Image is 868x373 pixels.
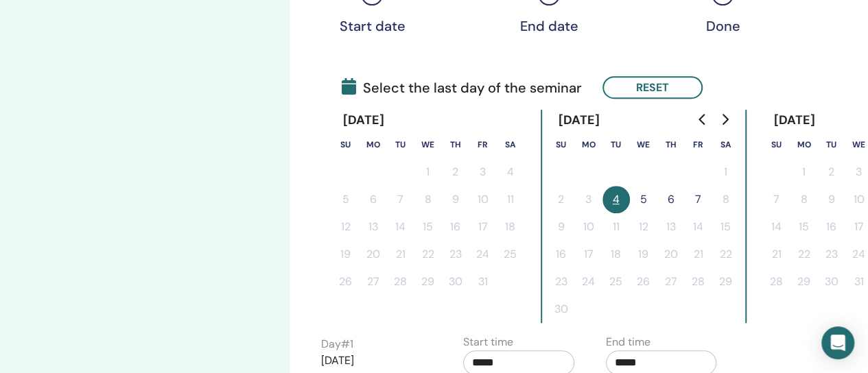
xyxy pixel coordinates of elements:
[821,326,854,359] div: Open Intercom Messenger
[763,268,790,296] button: 28
[414,213,442,241] button: 15
[818,213,845,241] button: 16
[338,18,406,34] div: Start date
[630,241,657,268] button: 19
[497,186,524,213] button: 11
[712,186,740,213] button: 8
[818,158,845,186] button: 2
[548,186,575,213] button: 2
[321,336,353,352] label: Day # 1
[321,352,432,369] p: [DATE]
[763,213,790,241] button: 14
[630,213,657,241] button: 12
[763,186,790,213] button: 7
[685,186,712,213] button: 7
[548,110,611,131] div: [DATE]
[414,158,442,186] button: 1
[387,268,414,296] button: 28
[712,213,740,241] button: 15
[387,186,414,213] button: 7
[630,186,657,213] button: 5
[575,213,602,241] button: 10
[414,268,442,296] button: 29
[387,241,414,268] button: 21
[818,186,845,213] button: 9
[602,186,630,213] button: 4
[442,158,469,186] button: 2
[790,131,818,158] th: Monday
[688,18,757,34] div: Done
[714,106,736,133] button: Go to next month
[630,268,657,296] button: 26
[602,76,703,99] button: Reset
[657,131,685,158] th: Thursday
[685,213,712,241] button: 14
[763,131,790,158] th: Sunday
[387,131,414,158] th: Tuesday
[606,334,650,350] label: End time
[575,268,602,296] button: 24
[712,158,740,186] button: 1
[602,241,630,268] button: 18
[763,110,827,131] div: [DATE]
[469,186,497,213] button: 10
[414,131,442,158] th: Wednesday
[818,241,845,268] button: 23
[360,241,387,268] button: 20
[548,268,575,296] button: 23
[332,110,396,131] div: [DATE]
[790,241,818,268] button: 22
[712,131,740,158] th: Saturday
[360,186,387,213] button: 6
[360,213,387,241] button: 13
[657,186,685,213] button: 6
[332,186,360,213] button: 5
[469,131,497,158] th: Friday
[442,186,469,213] button: 9
[763,241,790,268] button: 21
[469,241,497,268] button: 24
[685,131,712,158] th: Friday
[790,268,818,296] button: 29
[332,131,360,158] th: Sunday
[469,268,497,296] button: 31
[442,268,469,296] button: 30
[342,77,582,98] span: Select the last day of the seminar
[575,186,602,213] button: 3
[469,158,497,186] button: 3
[332,268,360,296] button: 26
[548,131,575,158] th: Sunday
[602,213,630,241] button: 11
[630,131,657,158] th: Wednesday
[790,158,818,186] button: 1
[332,241,360,268] button: 19
[657,213,685,241] button: 13
[790,186,818,213] button: 8
[685,241,712,268] button: 21
[360,131,387,158] th: Monday
[515,18,583,34] div: End date
[442,131,469,158] th: Thursday
[548,213,575,241] button: 9
[657,241,685,268] button: 20
[548,241,575,268] button: 16
[657,268,685,296] button: 27
[414,241,442,268] button: 22
[575,241,602,268] button: 17
[685,268,712,296] button: 28
[692,106,714,133] button: Go to previous month
[469,213,497,241] button: 17
[602,268,630,296] button: 25
[497,158,524,186] button: 4
[790,213,818,241] button: 15
[463,334,513,350] label: Start time
[712,241,740,268] button: 22
[414,186,442,213] button: 8
[442,241,469,268] button: 23
[818,268,845,296] button: 30
[548,296,575,323] button: 30
[818,131,845,158] th: Tuesday
[602,131,630,158] th: Tuesday
[332,213,360,241] button: 12
[387,213,414,241] button: 14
